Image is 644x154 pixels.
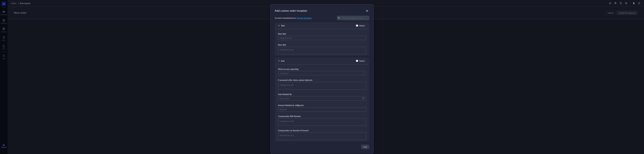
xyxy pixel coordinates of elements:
[275,9,307,12] div: Add custom order template
[280,84,294,86] div: Multiple-line text
[275,16,312,19] div: 2 custom template s found.
[281,24,285,27] div: Test
[278,129,366,132] div: Compound(s) Lot Number (if known)
[278,93,366,96] div: Date Needed By
[358,59,366,63] span: Select
[358,24,366,27] span: Select
[280,108,287,111] div: Number
[280,72,289,75] div: Dropdown
[297,17,312,19] u: Manage templates
[280,134,294,137] div: Multiple-line text
[278,43,366,46] div: New field
[365,9,369,12] span: Close
[280,97,289,100] div: Date picker
[278,79,366,81] div: If answered other above, please elaborate
[341,16,368,20] input: Search template by name
[280,48,294,51] div: Multiple-line text
[278,68,366,70] div: What are you requesting
[278,104,366,107] div: Amount Needed (in milligrams)
[281,59,285,62] div: test
[365,9,369,13] button: Close
[361,145,369,149] button: Add
[280,120,294,123] div: Multiple-line text
[280,36,292,39] div: Single-line text
[278,115,366,118] div: Compound(s) ABX Number
[278,32,366,35] div: New field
